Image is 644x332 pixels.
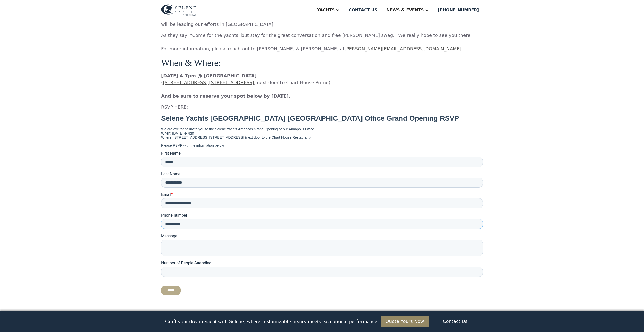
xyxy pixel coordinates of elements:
a: Quote Yours Now [381,316,429,327]
p: As they say, “Come for the yachts, but stay for the great conversation and free [PERSON_NAME] swa... [161,32,483,52]
div: [PHONE_NUMBER] [438,7,479,13]
a: Contact Us [431,316,479,327]
p: Craft your dream yacht with Selene, where customizable luxury meets exceptional performance [165,318,377,325]
strong: [DATE] 4-7pm @ [GEOGRAPHIC_DATA] [161,73,257,78]
a: [PERSON_NAME][EMAIL_ADDRESS][DOMAIN_NAME] [345,46,461,51]
p: ( , next door to Chart House Prime) ‍ [161,72,483,99]
a: [STREET_ADDRESS] [STREET_ADDRESS] [163,80,254,85]
strong: And be sure to reserve your spot below by [DATE]. [161,93,290,99]
div: Yachts [317,7,335,13]
img: logo [161,4,196,16]
div: News & EVENTS [386,7,424,13]
div: Contact us [349,7,377,13]
p: ‍ [161,304,483,311]
iframe: Form 0 [161,114,483,304]
p: RSVP HERE: [161,104,483,110]
h4: When & Where: [161,58,483,68]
